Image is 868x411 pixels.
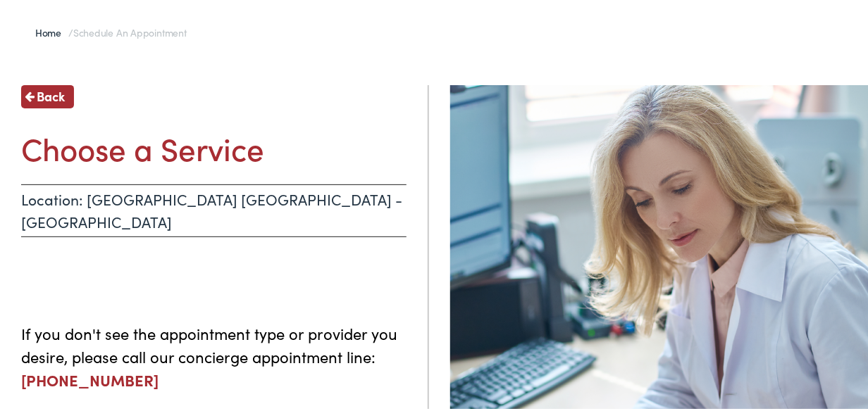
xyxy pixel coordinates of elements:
[37,84,65,103] span: Back
[73,23,187,37] span: Schedule an Appointment
[35,23,187,37] span: /
[21,319,407,388] p: If you don't see the appointment type or provider you desire, please call our concierge appointme...
[21,82,74,106] a: Back
[21,182,407,234] p: Location: [GEOGRAPHIC_DATA] [GEOGRAPHIC_DATA] - [GEOGRAPHIC_DATA]
[21,366,159,388] a: [PHONE_NUMBER]
[21,127,407,164] h1: Choose a Service
[35,23,68,37] a: Home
